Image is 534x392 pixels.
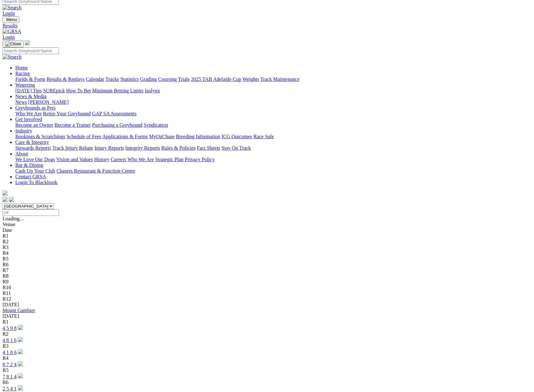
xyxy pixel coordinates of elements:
a: Fields & Form [15,76,45,82]
a: Privacy Policy [185,157,215,162]
img: Search [3,5,22,11]
a: Wagering [15,82,35,88]
a: Trials [178,76,190,82]
input: Search [3,47,59,54]
img: Search [3,54,22,60]
a: Care & Integrity [15,139,49,145]
img: logo-grsa-white.png [3,190,8,196]
a: Get Involved [15,117,42,122]
div: R12 [3,296,531,302]
a: Calendar [86,76,104,82]
div: R8 [3,273,531,279]
a: 7 8 1 4 [3,374,17,379]
a: 2 5 4 1 [3,386,17,391]
a: Results [3,23,531,29]
a: Grading [140,76,157,82]
div: R7 [3,267,531,273]
a: Chasers Restaurant & Function Centre [56,168,135,174]
div: R4 [3,355,531,361]
div: R1 [3,233,531,239]
img: Close [5,41,21,46]
a: Racing [15,71,30,76]
div: R5 [3,256,531,262]
div: R3 [3,343,531,349]
a: Track Maintenance [260,76,299,82]
a: Integrity Reports [125,145,160,151]
div: Greyhounds as Pets [15,111,531,117]
a: Bookings & Scratchings [15,134,65,139]
div: R4 [3,250,531,256]
span: Menu [6,17,17,22]
div: R9 [3,279,531,285]
a: Breeding Information [176,134,220,139]
a: Isolynx [145,88,160,93]
a: We Love Our Dogs [15,157,55,162]
a: Greyhounds as Pets [15,105,55,110]
div: R2 [3,239,531,245]
img: play-circle.svg [18,373,23,378]
div: Venue [3,222,531,227]
a: Tracks [105,76,119,82]
img: play-circle.svg [18,385,23,390]
span: Loading... [3,216,23,221]
div: About [15,157,531,162]
div: R3 [3,245,531,250]
a: Syndication [144,122,168,128]
a: Applications & Forms [102,134,148,139]
img: GRSA [3,29,21,34]
a: Rules & Policies [161,145,196,151]
a: 4 1 8 6 [3,350,17,355]
img: play-circle.svg [18,349,23,354]
a: Contact GRSA [15,174,46,179]
a: Bar & Dining [15,162,43,168]
div: Date [3,227,531,233]
a: History [94,157,109,162]
div: [DATE] [3,313,531,319]
a: 4 5 9 8 [3,325,17,331]
a: GAP SA Assessments [92,111,137,116]
button: Toggle navigation [3,16,19,23]
a: Minimum Betting Limits [92,88,143,93]
a: 2025 TAB Adelaide Cup [191,76,241,82]
a: Login [3,34,15,40]
a: Home [15,65,28,70]
a: Statistics [120,76,139,82]
a: Mount Gambier [3,308,35,313]
div: News & Media [15,99,531,105]
a: Become an Owner [15,122,53,128]
a: Who We Are [127,157,154,162]
a: Results & Replays [47,76,84,82]
a: SUREpick [43,88,65,93]
a: [DATE] Tips [15,88,42,93]
a: 8 7 2 4 [3,362,17,367]
a: 4 8 1 6 [3,338,17,343]
div: R10 [3,285,531,290]
a: Stewards Reports [15,145,51,151]
a: Retire Your Greyhound [43,111,91,116]
a: Careers [111,157,126,162]
a: Fact Sheets [197,145,220,151]
a: Race Safe [253,134,274,139]
img: facebook.svg [3,197,8,202]
div: Wagering [15,88,531,94]
a: Stay On Track [221,145,251,151]
a: Cash Up Your Club [15,168,55,174]
a: Strategic Plan [155,157,184,162]
a: Weights [242,76,259,82]
div: R2 [3,331,531,337]
input: Select date [3,209,59,216]
a: How To Bet [66,88,91,93]
div: [DATE] [3,302,531,308]
a: Purchasing a Greyhound [92,122,142,128]
a: Become a Trainer [54,122,91,128]
img: play-circle.svg [18,361,23,366]
a: Login To Blackbook [15,180,57,185]
a: Industry [15,128,32,133]
a: Who We Are [15,111,42,116]
div: Get Involved [15,122,531,128]
div: Bar & Dining [15,168,531,174]
div: Care & Integrity [15,145,531,151]
a: MyOzChase [149,134,175,139]
a: Track Injury Rebate [52,145,93,151]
